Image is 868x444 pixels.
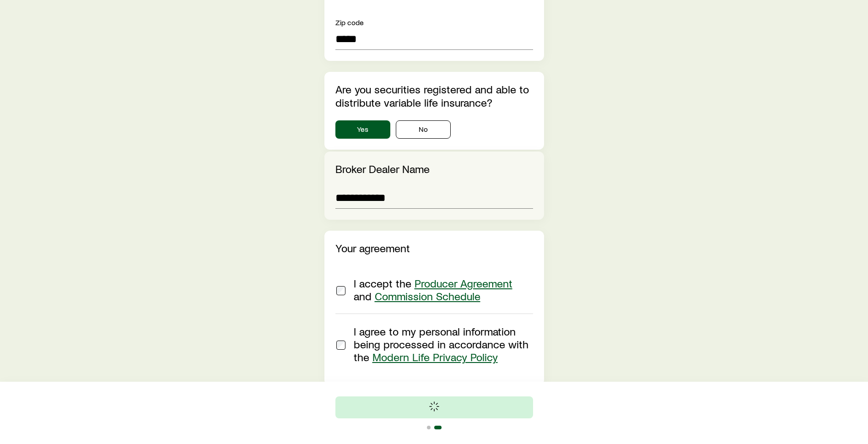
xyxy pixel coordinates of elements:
[354,276,512,303] span: I accept the and
[335,162,430,175] label: Broker Dealer Name
[375,289,480,303] a: Commission Schedule
[335,241,410,254] label: Your agreement
[335,82,529,109] label: Are you securities registered and able to distribute variable life insurance?
[335,120,390,139] button: Yes
[335,17,533,28] div: Zip code
[336,286,345,295] input: I accept the Producer Agreement and Commission Schedule
[354,325,528,363] span: I agree to my personal information being processed in accordance with the
[372,350,498,363] a: Modern Life Privacy Policy
[415,276,512,290] a: Producer Agreement
[396,120,451,139] button: No
[335,120,533,139] div: securitiesRegistrationInfo.isSecuritiesRegistered
[336,341,345,350] input: I agree to my personal information being processed in accordance with the Modern Life Privacy Policy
